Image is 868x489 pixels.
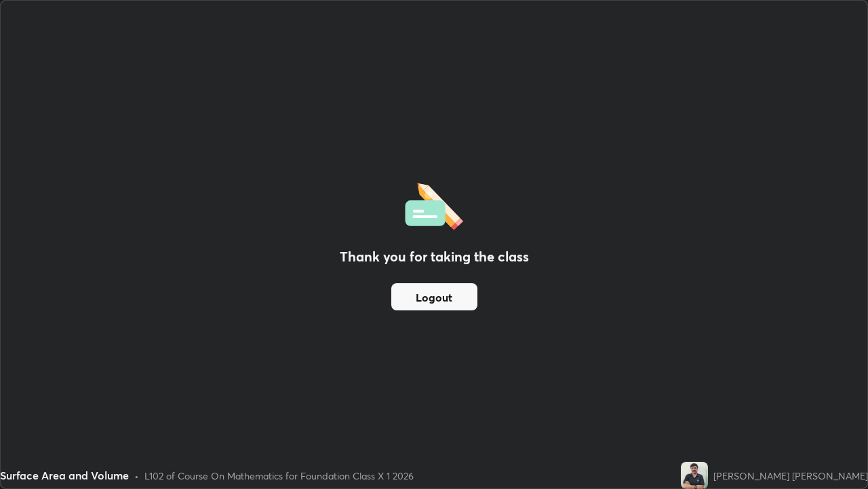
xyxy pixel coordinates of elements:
[134,469,139,483] div: •
[340,247,529,267] h2: Thank you for taking the class
[713,469,868,483] div: [PERSON_NAME] [PERSON_NAME]
[405,179,463,230] img: offlineFeedback.1438e8b3.svg
[144,469,414,483] div: L102 of Course On Mathematics for Foundation Class X 1 2026
[391,283,477,310] button: Logout
[681,462,708,489] img: 3f6f0e4d6c5b4ce592106cb56bccfedf.jpg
